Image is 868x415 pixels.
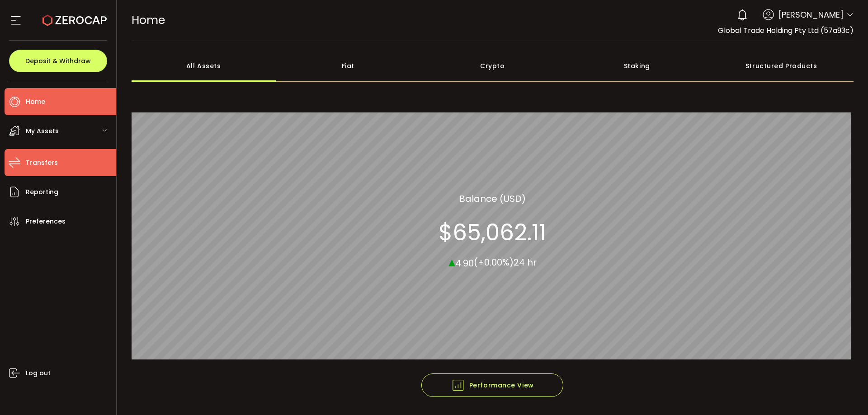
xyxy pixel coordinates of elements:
span: Global Trade Holding Pty Ltd (57a93c) [718,25,854,36]
div: All Assets [132,50,276,82]
span: 24 hr [514,256,537,269]
div: Fiat [276,50,420,82]
span: [PERSON_NAME] [778,9,844,21]
div: 聊天小组件 [763,317,868,415]
span: Performance View [451,378,534,392]
span: (+0.00%) [474,256,514,269]
span: Deposit & Withdraw [25,58,91,64]
section: Balance (USD) [459,191,526,205]
span: Home [132,12,165,28]
div: Crypto [420,50,565,82]
span: Log out [26,367,51,380]
div: Staking [565,50,709,82]
span: 4.90 [455,256,474,269]
span: Preferences [26,215,66,228]
button: Performance View [421,373,563,397]
section: $65,062.11 [439,219,546,246]
div: Structured Products [709,50,854,82]
span: My Assets [26,125,59,138]
span: Home [26,95,45,108]
span: Reporting [26,186,58,199]
span: Transfers [26,156,58,169]
iframe: Chat Widget [763,317,868,415]
button: Deposit & Withdraw [9,50,107,72]
span: ▴ [448,252,455,271]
